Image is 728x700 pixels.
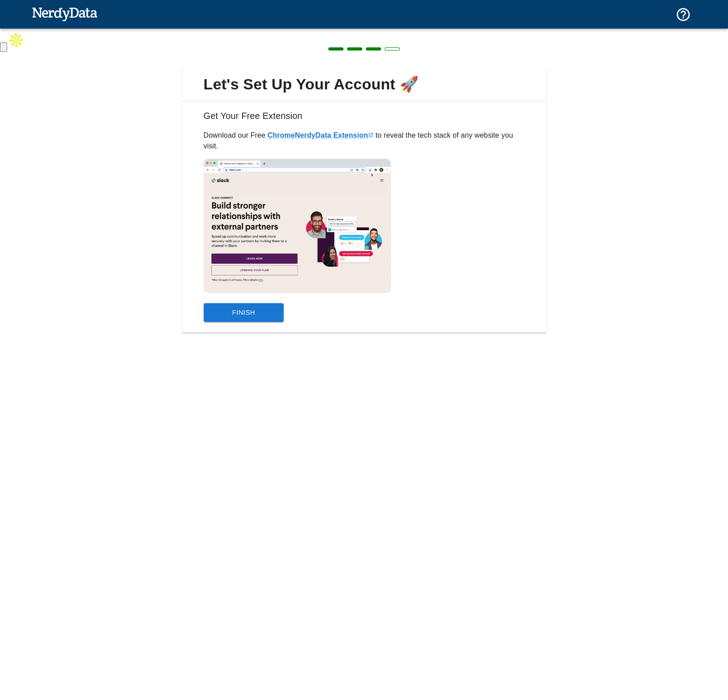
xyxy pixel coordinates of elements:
h6: Get Your Free Extension [189,109,539,130]
a: ChromeNerdyData Extension [268,131,373,139]
p: Download our Free to reveal the tech stack of any website you visit. [204,130,525,152]
button: Support and Documentation [670,1,696,28]
span: Let's Set Up Your Account 🚀 [189,75,539,94]
img: Apollo [7,31,25,49]
button: Finish [204,303,284,322]
img: NerdyData.com [32,5,97,23]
